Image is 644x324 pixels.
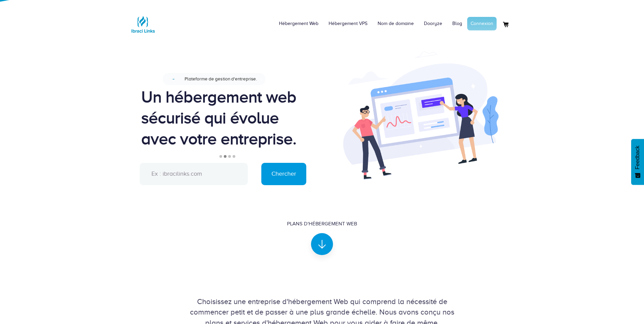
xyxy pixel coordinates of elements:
input: Chercher [261,163,306,185]
button: Feedback - Afficher l’enquête [631,139,644,185]
a: Hébergement VPS [324,14,373,34]
span: Feedback [635,146,641,169]
a: Logo Ibraci Links [129,5,157,38]
input: Ex : ibracilinks.com [140,163,248,185]
a: NouveauPlateforme de gestion d'entreprise. [163,72,290,86]
a: Plans d'hébergement Web [287,220,357,249]
a: Connexion [467,17,497,30]
a: Blog [447,14,467,34]
iframe: Drift Widget Chat Controller [610,290,636,316]
a: Nom de domaine [373,14,419,34]
a: Dooryze [419,14,447,34]
img: Logo Ibraci Links [129,11,157,38]
a: Hébergement Web [274,14,324,34]
span: Nouveau [172,79,174,79]
div: Plans d'hébergement Web [287,220,357,227]
div: Un hébergement web sécurisé qui évolue avec votre entreprise. [141,86,312,149]
span: Plateforme de gestion d'entreprise. [184,76,257,81]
